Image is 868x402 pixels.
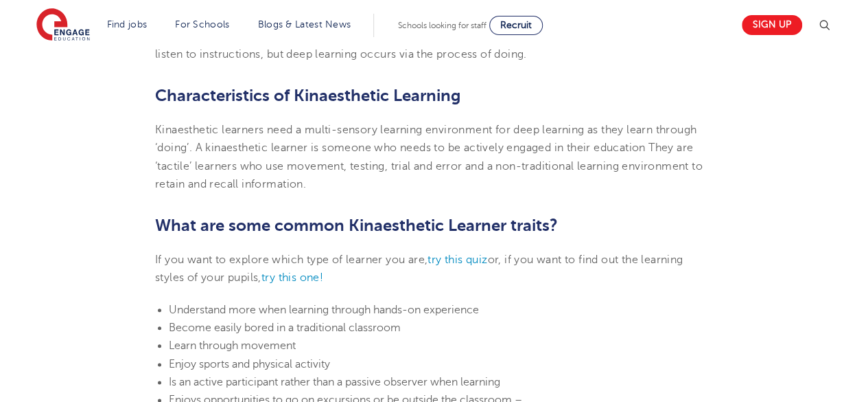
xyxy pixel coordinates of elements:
[169,358,330,370] span: Enjoy sports and physical activity
[500,20,532,30] span: Recruit
[155,86,460,105] b: Characteristics of Kinaesthetic Learning
[427,254,487,266] a: try this quiz
[169,339,296,352] span: Learn through movement
[169,322,401,334] span: Become easily bored in a traditional classroom
[107,19,148,30] a: Find jobs
[489,16,543,35] a: Recruit
[169,376,500,388] span: Is an active participant rather than a passive observer when learning
[155,216,558,235] span: What are some common Kinaesthetic Learner traits?
[36,8,90,43] img: Engage Education
[261,271,323,284] a: try this one!
[258,19,351,30] a: Blogs & Latest News
[398,21,486,30] span: Schools looking for staff
[742,15,802,35] a: Sign up
[155,251,713,287] p: If you want to explore which type of learner you are, or, if you want to find out the learning st...
[155,124,703,190] span: Kinaesthetic learners need a multi-sensory learning environment for deep learning as they learn t...
[169,304,479,316] span: Understand more when learning through hands-on experience
[155,12,692,60] span: inaesthetic learning happens when we have a hands-on experience. An example of a kinaesthetic lea...
[175,19,229,30] a: For Schools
